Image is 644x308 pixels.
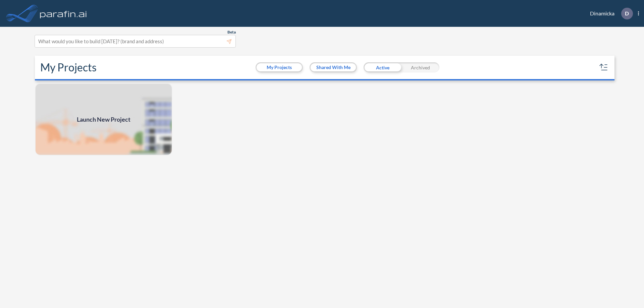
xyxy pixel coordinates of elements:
[77,115,130,124] span: Launch New Project
[598,62,609,73] button: sort
[257,63,302,71] button: My Projects
[227,29,236,35] span: Beta
[35,83,172,156] a: Launch New Project
[35,83,172,156] img: add
[364,62,401,72] div: Active
[311,63,356,71] button: Shared With Me
[39,7,88,20] img: logo
[40,61,97,74] h2: My Projects
[625,10,629,16] p: D
[580,8,639,19] div: Dinamicka
[401,62,439,72] div: Archived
